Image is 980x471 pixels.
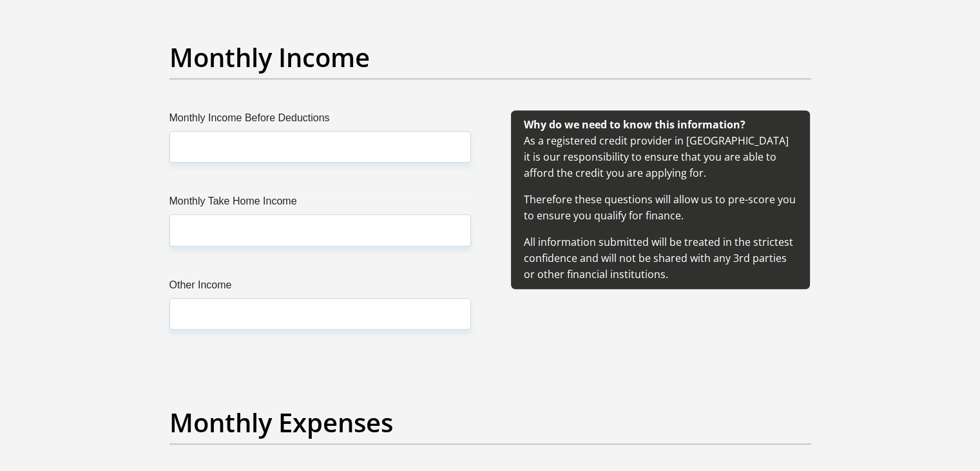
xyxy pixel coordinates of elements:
span: As a registered credit provider in [GEOGRAPHIC_DATA] it is our responsibility to ensure that you ... [524,117,796,281]
label: Other Income [169,277,471,298]
input: Other Income [169,298,471,330]
label: Monthly Take Home Income [169,194,471,214]
input: Monthly Take Home Income [169,214,471,246]
label: Monthly Income Before Deductions [169,110,471,131]
h2: Monthly Expenses [169,407,811,438]
b: Why do we need to know this information? [524,117,745,132]
h2: Monthly Income [169,42,811,73]
input: Monthly Income Before Deductions [169,131,471,163]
